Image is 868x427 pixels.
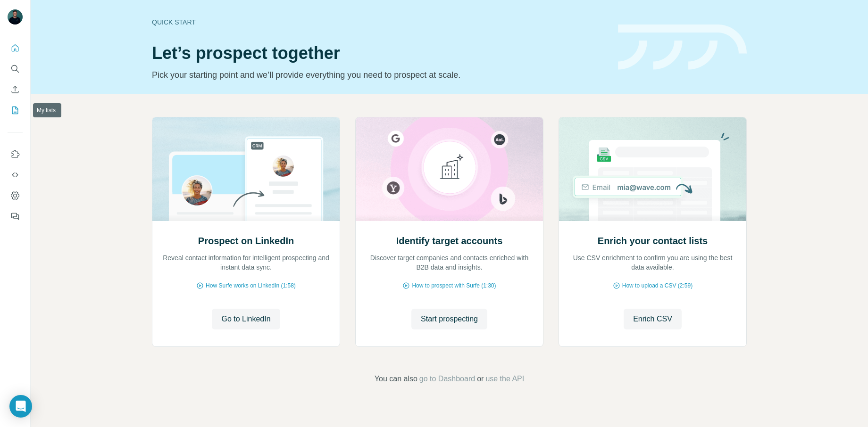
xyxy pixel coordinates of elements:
[152,44,607,63] h1: Let’s prospect together
[598,234,708,247] h2: Enrich your contact lists
[622,281,693,290] span: How to upload a CSV (2:59)
[485,373,524,385] button: use the API
[8,166,23,183] button: Use Surfe API
[568,253,737,272] p: Use CSV enrichment to confirm you are using the best data available.
[198,234,294,247] h2: Prospect on LinkedIn
[365,253,534,272] p: Discover target companies and contacts enriched with B2B data and insights.
[8,102,23,119] button: My lists
[162,253,330,272] p: Reveal contact information for intelligent prospecting and instant data sync.
[212,309,280,329] button: Go to LinkedIn
[152,117,340,221] img: Prospect on LinkedIn
[375,373,417,385] span: You can also
[419,373,475,385] button: go to Dashboard
[8,146,23,163] button: Use Surfe on LinkedIn
[152,17,607,27] div: Quick start
[412,281,496,290] span: How to prospect with Surfe (1:30)
[206,281,296,290] span: How Surfe works on LinkedIn (1:58)
[633,313,672,325] span: Enrich CSV
[396,234,503,247] h2: Identify target accounts
[9,395,32,418] div: Open Intercom Messenger
[411,309,487,329] button: Start prospecting
[618,25,747,70] img: banner
[355,117,543,221] img: Identify target accounts
[421,313,478,325] span: Start prospecting
[221,313,270,325] span: Go to LinkedIn
[559,117,747,221] img: Enrich your contact lists
[8,40,23,57] button: Quick start
[624,309,682,329] button: Enrich CSV
[477,373,484,385] span: or
[8,9,23,25] img: Avatar
[8,208,23,225] button: Feedback
[152,68,607,82] p: Pick your starting point and we’ll provide everything you need to prospect at scale.
[8,60,23,77] button: Search
[8,187,23,204] button: Dashboard
[8,81,23,98] button: Enrich CSV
